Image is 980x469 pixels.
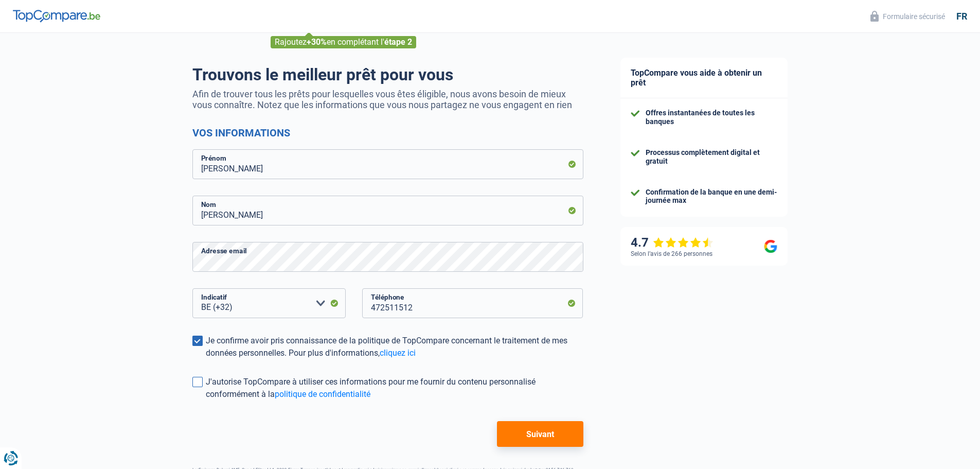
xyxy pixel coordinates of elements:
span: +30% [307,37,327,47]
a: cliquez ici [380,348,416,358]
div: Selon l’avis de 266 personnes [631,250,712,257]
div: 4.7 [631,235,714,250]
div: Je confirme avoir pris connaissance de la politique de TopCompare concernant le traitement de mes... [206,335,583,359]
span: étape 2 [384,37,412,47]
button: Formulaire sécurisé [864,8,951,25]
button: Suivant [497,421,583,447]
div: Offres instantanées de toutes les banques [646,109,777,126]
div: TopCompare vous aide à obtenir un prêt [620,58,788,98]
input: 401020304 [362,288,583,318]
h1: Trouvons le meilleur prêt pour vous [192,65,583,84]
div: Rajoutez en complétant l' [271,36,416,48]
div: J'autorise TopCompare à utiliser ces informations pour me fournir du contenu personnalisé conform... [206,376,583,401]
img: TopCompare Logo [13,10,100,22]
div: Confirmation de la banque en une demi-journée max [646,188,777,205]
img: Advertisement [3,423,3,423]
h2: Vos informations [192,127,583,139]
div: fr [956,11,967,22]
a: politique de confidentialité [275,389,370,399]
div: Processus complètement digital et gratuit [646,148,777,166]
p: Afin de trouver tous les prêts pour lesquelles vous êtes éligible, nous avons besoin de mieux vou... [192,89,583,110]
